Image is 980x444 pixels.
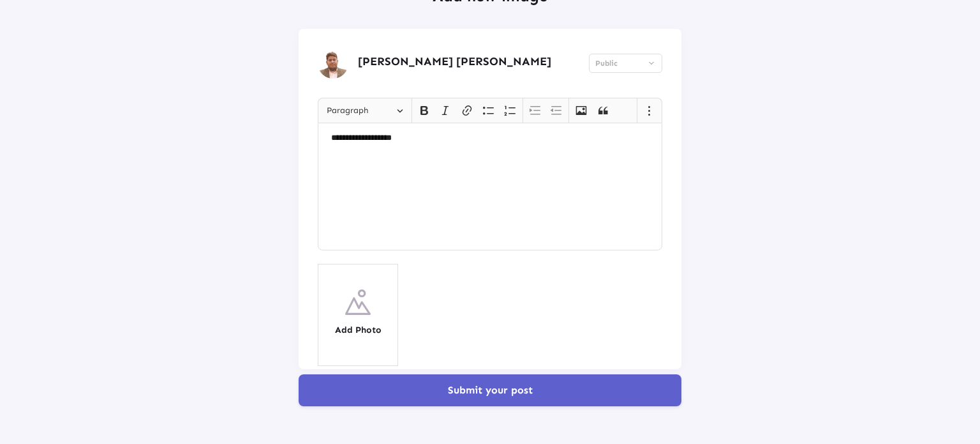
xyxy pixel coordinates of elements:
div: Editor toolbar [318,98,662,123]
h5: [PERSON_NAME] [PERSON_NAME] [358,55,589,69]
button: Paragraph [321,101,409,121]
span: Submit your post [448,384,533,396]
div: Rich Text Editor, main [318,123,662,250]
span: Paragraph [327,103,393,118]
button: Submit your post [299,374,681,406]
h4: Add Photo [335,325,382,336]
span: Public [595,59,618,68]
img: user-profile [318,48,348,79]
